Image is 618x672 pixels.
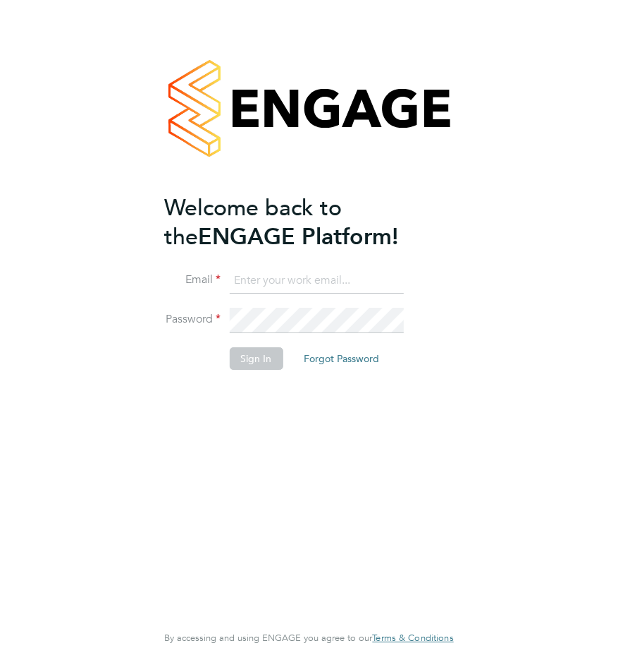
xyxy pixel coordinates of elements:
[229,268,403,294] input: Enter your work email...
[164,312,221,327] label: Password
[292,347,390,370] button: Forgot Password
[372,632,453,644] span: Terms & Conditions
[164,194,342,251] span: Welcome back to the
[164,272,221,287] label: Email
[164,632,453,644] span: By accessing and using ENGAGE you agree to our
[229,347,283,370] button: Sign In
[372,632,453,644] a: Terms & Conditions
[164,193,439,251] h2: ENGAGE Platform!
